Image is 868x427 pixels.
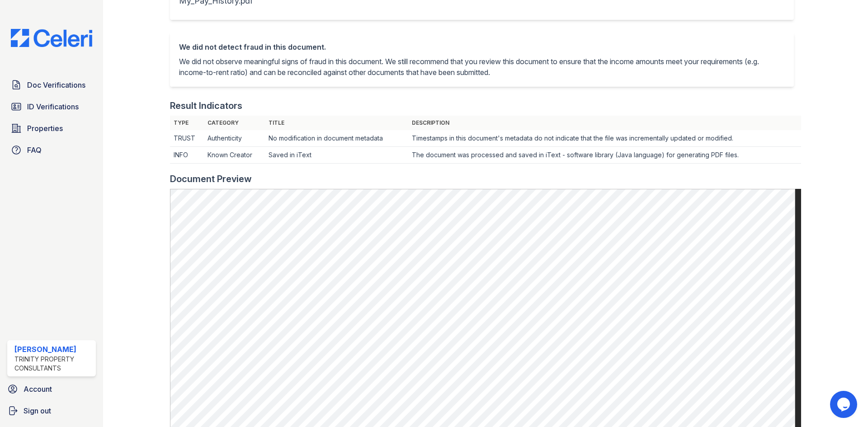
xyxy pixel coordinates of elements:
[179,42,785,52] div: We did not detect fraud in this document.
[265,130,408,147] td: No modification in document metadata
[204,130,265,147] td: Authenticity
[408,147,801,164] td: The document was processed and saved in iText - software library (Java language) for generating P...
[27,123,63,134] span: Properties
[170,130,204,147] td: TRUST
[4,380,99,398] a: Account
[170,116,204,130] th: Type
[4,402,99,420] a: Sign out
[7,76,96,94] a: Doc Verifications
[14,344,92,355] div: [PERSON_NAME]
[27,101,79,112] span: ID Verifications
[7,98,96,116] a: ID Verifications
[265,147,408,164] td: Saved in iText
[170,147,204,164] td: INFO
[14,355,92,373] div: Trinity Property Consultants
[204,147,265,164] td: Known Creator
[27,80,85,90] span: Doc Verifications
[7,141,96,159] a: FAQ
[170,173,252,185] div: Document Preview
[265,116,408,130] th: Title
[204,116,265,130] th: Category
[27,145,42,155] span: FAQ
[7,119,96,137] a: Properties
[170,99,242,112] div: Result Indicators
[830,391,859,418] iframe: chat widget
[24,384,52,394] span: Account
[24,405,51,416] span: Sign out
[179,56,785,78] p: We did not observe meaningful signs of fraud in this document. We still recommend that you review...
[408,116,801,130] th: Description
[408,130,801,147] td: Timestamps in this document's metadata do not indicate that the file was incrementally updated or...
[4,29,99,47] img: CE_Logo_Blue-a8612792a0a2168367f1c8372b55b34899dd931a85d93a1a3d3e32e68fde9ad4.png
